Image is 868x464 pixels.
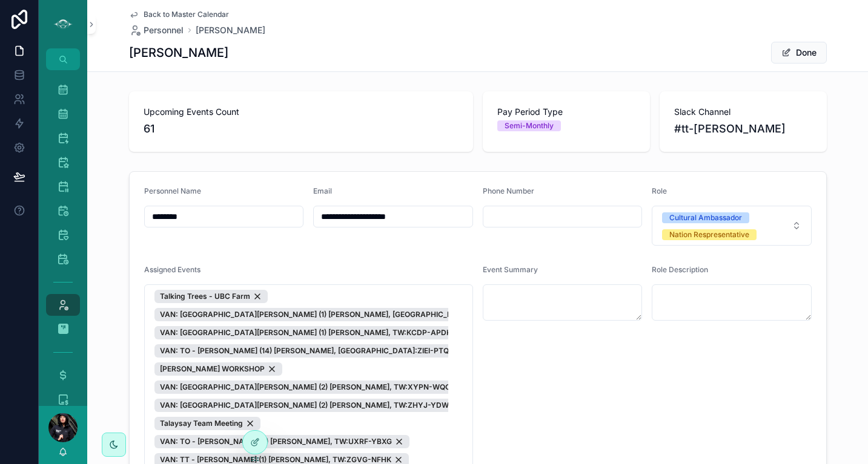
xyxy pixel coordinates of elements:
[154,399,470,412] button: Unselect 1480
[160,292,250,301] span: Talking Trees - UBC Farm
[53,15,73,34] img: App logo
[674,120,812,137] span: #tt-[PERSON_NAME]
[129,10,229,19] a: Back to Master Calendar
[154,326,469,339] button: Unselect 1589
[483,186,534,195] span: Phone Number
[160,364,265,374] span: [PERSON_NAME] WORKSHOP
[313,186,332,195] span: Email
[144,106,459,118] span: Upcoming Events Count
[154,381,474,394] button: Unselect 1517
[160,382,456,392] span: VAN: [GEOGRAPHIC_DATA][PERSON_NAME] (2) [PERSON_NAME], TW:XYPN-WQCD
[662,211,749,223] button: Unselect CULTURAL_AMBASSADOR
[160,419,243,428] span: Talaysay Team Meeting
[160,328,451,338] span: VAN: [GEOGRAPHIC_DATA][PERSON_NAME] (1) [PERSON_NAME], TW:KCDP-APDK
[505,120,554,131] div: Semi-Monthly
[497,106,635,118] span: Pay Period Type
[662,228,757,240] button: Unselect NATION_RESPRESENTATIVE
[144,120,459,137] span: 61
[652,186,667,195] span: Role
[771,42,827,64] button: Done
[196,24,265,36] a: [PERSON_NAME]
[144,10,229,19] span: Back to Master Calendar
[669,212,742,223] div: Cultural Ambassador
[154,417,260,430] button: Unselect 1475
[144,186,201,195] span: Personnel Name
[160,346,454,356] span: VAN: TO - [PERSON_NAME] (14) [PERSON_NAME], [GEOGRAPHIC_DATA]:ZIEI-PTQN
[160,310,516,319] span: VAN: [GEOGRAPHIC_DATA][PERSON_NAME] (1) [PERSON_NAME], [GEOGRAPHIC_DATA]:QSNH-ZSYJ
[154,362,282,376] button: Unselect 1524
[652,206,812,246] button: Select Button
[674,106,812,118] span: Slack Channel
[160,400,452,410] span: VAN: [GEOGRAPHIC_DATA][PERSON_NAME] (2) [PERSON_NAME], TW:ZHYJ-YDWJ
[652,265,708,274] span: Role Description
[129,24,184,36] a: Personnel
[144,24,184,36] span: Personnel
[160,437,392,446] span: VAN: TO - [PERSON_NAME] (2) [PERSON_NAME], TW:UXRF-YBXG
[483,265,538,274] span: Event Summary
[154,435,409,448] button: Unselect 1458
[129,44,228,61] h1: [PERSON_NAME]
[39,70,87,406] div: scrollable content
[144,265,200,274] span: Assigned Events
[154,290,268,303] button: Unselect 1681
[669,229,749,240] div: Nation Respresentative
[154,308,534,321] button: Unselect 1647
[154,344,472,358] button: Unselect 1581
